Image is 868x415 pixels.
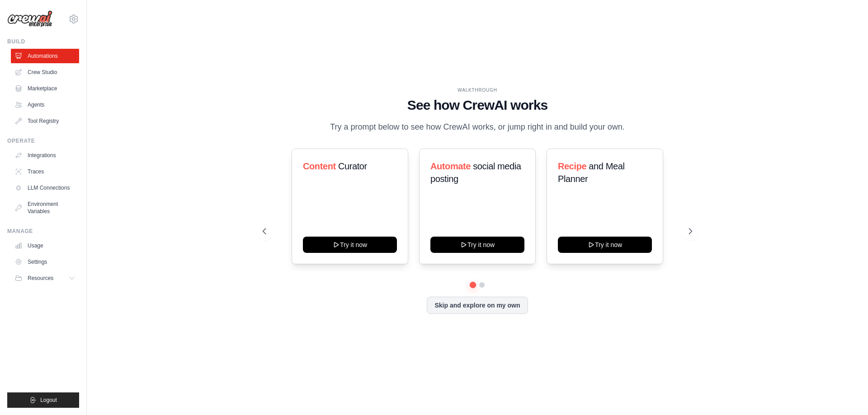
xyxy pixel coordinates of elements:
div: 채팅 위젯 [823,372,868,415]
h1: See how CrewAI works [263,97,692,113]
div: Manage [7,228,79,235]
a: Tool Registry [11,114,79,128]
button: Try it now [430,237,524,253]
button: Try it now [558,237,652,253]
span: Curator [338,161,367,171]
div: Build [7,38,79,45]
span: Recipe [558,161,586,171]
a: Automations [11,49,79,63]
button: Try it now [303,237,397,253]
button: Skip and explore on my own [427,297,528,314]
img: Logo [7,10,52,28]
iframe: Chat Widget [823,372,868,415]
a: Agents [11,98,79,112]
span: Content [303,161,336,171]
span: Logout [40,396,57,404]
a: Crew Studio [11,65,79,79]
div: Operate [7,137,79,145]
button: Resources [11,271,79,285]
p: Try a prompt below to see how CrewAI works, or jump right in and build your own. [325,121,629,134]
a: Traces [11,164,79,179]
a: Usage [11,238,79,253]
span: Automate [430,161,471,171]
a: LLM Connections [11,181,79,195]
a: Integrations [11,148,79,163]
span: social media posting [430,161,521,184]
button: Logout [7,392,79,408]
span: and Meal Planner [558,161,624,184]
span: Resources [28,275,53,282]
a: Environment Variables [11,197,79,219]
div: WALKTHROUGH [263,87,692,93]
a: Marketplace [11,81,79,96]
a: Settings [11,255,79,269]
